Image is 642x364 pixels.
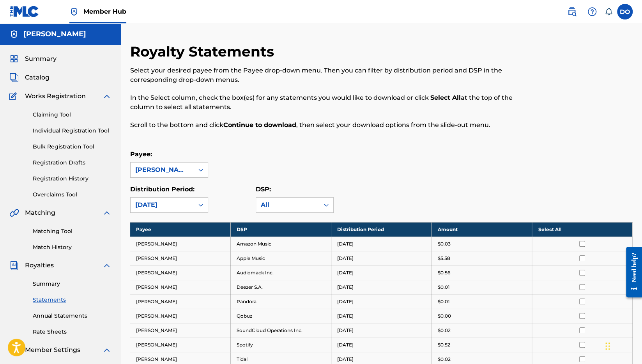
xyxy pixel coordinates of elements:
strong: Continue to download [223,121,296,129]
a: Summary [33,280,111,288]
img: MLC Logo [9,6,39,17]
td: [PERSON_NAME] [130,337,231,352]
td: [DATE] [331,237,432,251]
span: Summary [25,54,57,64]
td: [DATE] [331,323,432,337]
a: Overclaims Tool [33,191,111,199]
p: $0.02 [438,327,451,334]
p: $0.56 [438,269,450,276]
a: Statements [33,296,111,304]
td: Spotify [231,337,331,352]
p: In the Select column, check the box(es) for any statements you would like to download or click at... [130,93,517,112]
img: Works Registration [9,92,19,101]
img: Matching [9,208,19,217]
td: Apple Music [231,251,331,265]
img: search [567,7,577,16]
td: [PERSON_NAME] [130,294,231,309]
td: [PERSON_NAME] [130,309,231,323]
a: Annual Statements [33,312,111,320]
label: Distribution Period: [130,186,195,193]
span: Works Registration [25,92,86,101]
td: [DATE] [331,309,432,323]
td: Deezer S.A. [231,280,331,294]
div: All [261,200,315,210]
a: Registration History [33,175,111,183]
p: Scroll to the bottom and click , then select your download options from the slide-out menu. [130,120,517,130]
div: Notifications [605,8,612,16]
a: SummarySummary [9,54,57,64]
iframe: Chat Widget [603,327,642,364]
span: Member Settings [25,345,80,355]
img: Accounts [9,30,19,39]
img: help [587,7,597,16]
th: Amount [432,222,532,237]
img: expand [102,92,111,101]
label: DSP: [256,186,271,193]
div: Help [584,4,600,19]
div: [DATE] [135,200,189,210]
td: [PERSON_NAME] [130,280,231,294]
a: Rate Sheets [33,328,111,336]
a: Claiming Tool [33,111,111,119]
img: expand [102,345,111,355]
div: Drag [605,334,610,358]
span: Matching [25,208,55,217]
p: $0.03 [438,240,451,247]
td: [PERSON_NAME] [130,251,231,265]
div: User Menu [617,4,633,19]
p: $0.01 [438,284,449,291]
a: Match History [33,243,111,251]
h2: Royalty Statements [130,43,278,60]
iframe: Resource Center [620,241,642,304]
td: Amazon Music [231,237,331,251]
th: DSP [231,222,331,237]
a: Individual Registration Tool [33,127,111,135]
a: Registration Drafts [33,159,111,167]
td: [DATE] [331,294,432,309]
a: Public Search [564,4,580,19]
a: CatalogCatalog [9,73,50,82]
span: Catalog [25,73,50,82]
td: Audiomack Inc. [231,265,331,280]
img: expand [102,261,111,270]
span: Member Hub [83,7,126,16]
td: Qobuz [231,309,331,323]
img: Catalog [9,73,19,82]
a: Bulk Registration Tool [33,143,111,151]
p: $0.01 [438,298,449,305]
img: Top Rightsholder [69,7,79,16]
div: [PERSON_NAME] [135,165,189,175]
img: expand [102,208,111,217]
td: Pandora [231,294,331,309]
span: Royalties [25,261,54,270]
td: [DATE] [331,251,432,265]
td: [DATE] [331,265,432,280]
td: [DATE] [331,337,432,352]
p: $5.58 [438,255,450,262]
p: $0.02 [438,356,451,363]
strong: Select All [430,94,461,101]
td: [PERSON_NAME] [130,265,231,280]
td: [PERSON_NAME] [130,323,231,337]
label: Payee: [130,150,152,158]
th: Distribution Period [331,222,432,237]
img: Royalties [9,261,19,270]
td: [PERSON_NAME] [130,237,231,251]
th: Select All [532,222,633,237]
h5: David Olanrewaju [23,30,86,39]
p: $0.52 [438,341,450,348]
img: Summary [9,54,19,64]
p: $0.00 [438,313,451,320]
a: Matching Tool [33,227,111,235]
td: [DATE] [331,280,432,294]
th: Payee [130,222,231,237]
p: Select your desired payee from the Payee drop-down menu. Then you can filter by distribution peri... [130,66,517,85]
td: SoundCloud Operations Inc. [231,323,331,337]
